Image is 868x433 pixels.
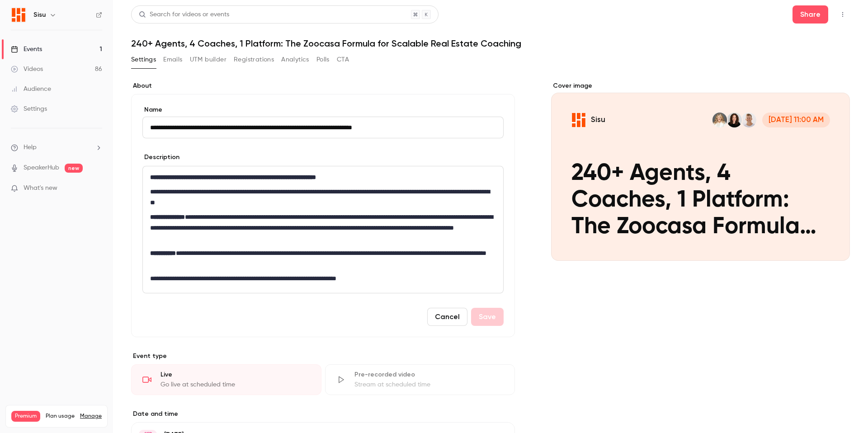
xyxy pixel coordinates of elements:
h6: Sisu [33,10,46,19]
label: Date and time [131,409,515,419]
div: Audience [11,85,51,94]
button: Registrations [234,52,274,67]
a: Manage [80,413,102,420]
section: Cover image [551,81,850,261]
button: Cancel [427,308,467,326]
div: Settings [11,104,47,113]
div: Videos [11,65,43,74]
button: Settings [131,52,156,67]
label: Name [142,105,504,114]
span: new [65,164,83,173]
button: Emails [163,52,182,67]
div: Go live at scheduled time [160,380,310,389]
li: help-dropdown-opener [11,143,102,152]
button: CTA [337,52,349,67]
button: Analytics [281,52,309,67]
div: Pre-recorded videoStream at scheduled time [325,364,515,395]
button: Share [793,5,828,24]
span: Premium [11,411,40,422]
div: Pre-recorded video [354,370,504,379]
img: Sisu [11,8,26,22]
div: Stream at scheduled time [354,380,504,389]
span: Help [24,143,37,152]
div: LiveGo live at scheduled time [131,364,321,395]
div: Search for videos or events [139,10,229,19]
label: Cover image [551,81,850,90]
button: Polls [316,52,330,67]
p: Event type [131,352,515,361]
h1: 240+ Agents, 4 Coaches, 1 Platform: The Zoocasa Formula for Scalable Real Estate Coaching [131,38,850,49]
a: SpeakerHub [24,163,59,173]
div: Events [11,45,42,54]
button: UTM builder [190,52,226,67]
section: description [142,166,504,293]
label: About [131,81,515,90]
div: Live [160,370,310,379]
label: Description [142,153,179,162]
span: What's new [24,184,57,193]
iframe: Noticeable Trigger [91,184,102,193]
div: editor [143,166,503,293]
span: Plan usage [46,413,75,420]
